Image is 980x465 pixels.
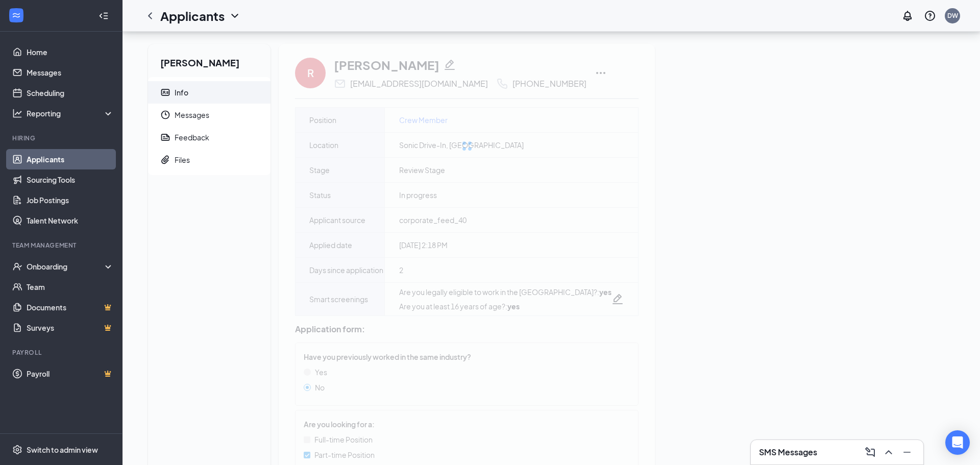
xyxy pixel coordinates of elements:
svg: ComposeMessage [864,446,876,458]
div: Files [175,155,190,165]
div: Feedback [175,132,209,142]
svg: ChevronDown [229,10,241,22]
div: Team Management [12,241,112,250]
div: Payroll [12,348,112,357]
svg: Settings [12,445,22,455]
div: Onboarding [27,261,105,272]
div: Hiring [12,134,112,142]
a: ContactCardInfo [148,81,271,104]
svg: ChevronUp [883,446,895,458]
svg: Collapse [99,11,109,21]
div: Reporting [27,108,114,118]
div: Info [175,87,188,97]
a: DocumentsCrown [27,297,114,317]
a: Job Postings [27,190,114,210]
svg: WorkstreamLogo [11,10,21,20]
svg: Report [160,132,170,142]
svg: Clock [160,110,170,120]
button: ComposeMessage [862,444,878,460]
a: PaperclipFiles [148,149,271,171]
a: Scheduling [27,83,114,103]
div: Open Intercom Messenger [945,430,970,455]
h2: [PERSON_NAME] [148,44,271,77]
div: Switch to admin view [27,445,98,455]
a: PayrollCrown [27,363,114,384]
svg: ChevronLeft [144,10,156,22]
svg: ContactCard [160,87,170,97]
svg: Paperclip [160,155,170,165]
svg: Minimize [901,446,913,458]
a: Team [27,277,114,297]
button: Minimize [899,444,915,460]
button: ChevronUp [880,444,897,460]
div: DW [947,11,958,20]
a: Messages [27,62,114,83]
a: Talent Network [27,210,114,231]
a: SurveysCrown [27,317,114,338]
svg: QuestionInfo [924,10,936,22]
a: ReportFeedback [148,126,271,149]
a: Applicants [27,149,114,169]
svg: UserCheck [12,261,22,272]
a: Home [27,42,114,62]
a: Sourcing Tools [27,169,114,190]
span: Messages [175,104,262,126]
svg: Analysis [12,108,22,118]
h3: SMS Messages [759,447,817,458]
svg: Notifications [901,10,914,22]
h1: Applicants [160,7,225,25]
a: ClockMessages [148,104,271,126]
